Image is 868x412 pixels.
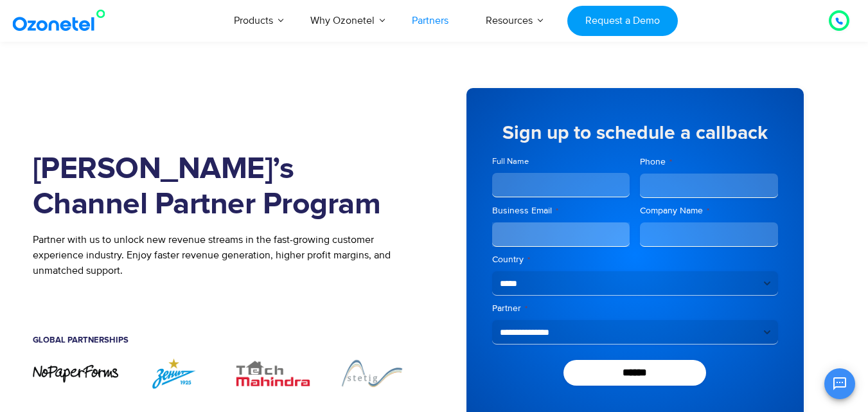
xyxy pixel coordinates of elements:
label: Phone [640,156,778,168]
img: ZENIT [131,357,217,389]
button: Open chat [824,368,855,399]
h1: [PERSON_NAME]’s Channel Partner Program [33,152,415,222]
label: Partner [492,302,778,315]
img: nopaperforms [33,364,119,384]
div: 3 / 7 [230,357,316,389]
img: TechMahindra [230,357,316,389]
p: Partner with us to unlock new revenue streams in the fast-growing customer experience industry. E... [33,232,415,278]
div: Image Carousel [33,357,415,389]
label: Full Name [492,156,630,168]
div: 1 / 7 [33,364,119,384]
label: Company Name [640,204,778,217]
a: Request a Demo [567,6,677,36]
h5: Global Partnerships [33,336,415,345]
div: 2 / 7 [131,357,217,389]
label: Business Email [492,204,630,217]
div: 4 / 7 [329,357,415,389]
img: Stetig [329,357,415,389]
h5: Sign up to schedule a callback [492,123,778,143]
label: Country [492,253,778,266]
